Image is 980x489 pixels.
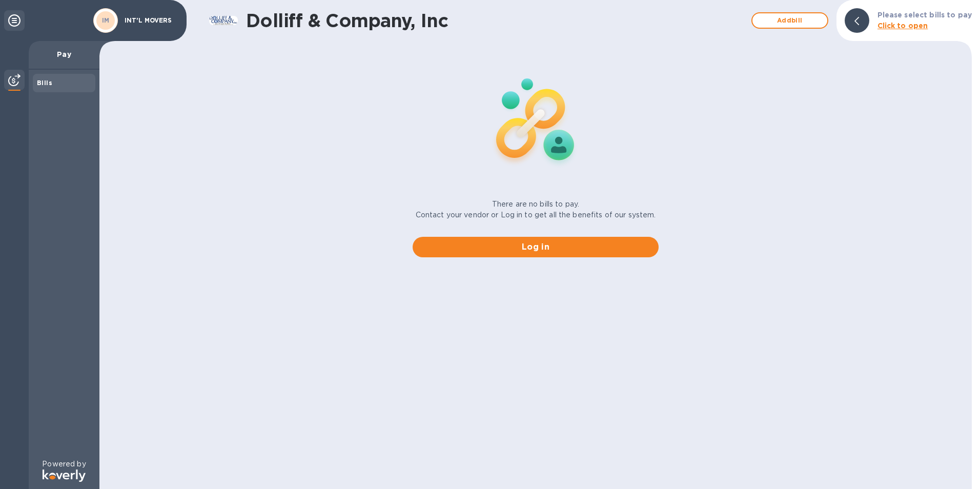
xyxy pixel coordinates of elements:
[416,199,656,220] p: There are no bills to pay. Contact your vendor or Log in to get all the benefits of our system.
[125,17,176,24] p: INT'L MOVERS
[37,79,52,87] b: Bills
[761,14,819,27] span: Add bill
[37,49,91,59] p: Pay
[877,22,928,30] b: Click to open
[43,470,86,482] img: Logo
[421,241,650,253] span: Log in
[42,459,86,470] p: Powered by
[877,11,972,19] b: Please select bills to pay
[751,12,828,29] button: Addbill
[413,237,659,257] button: Log in
[102,16,110,24] b: IM
[246,10,746,31] h1: Dolliff & Company, Inc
